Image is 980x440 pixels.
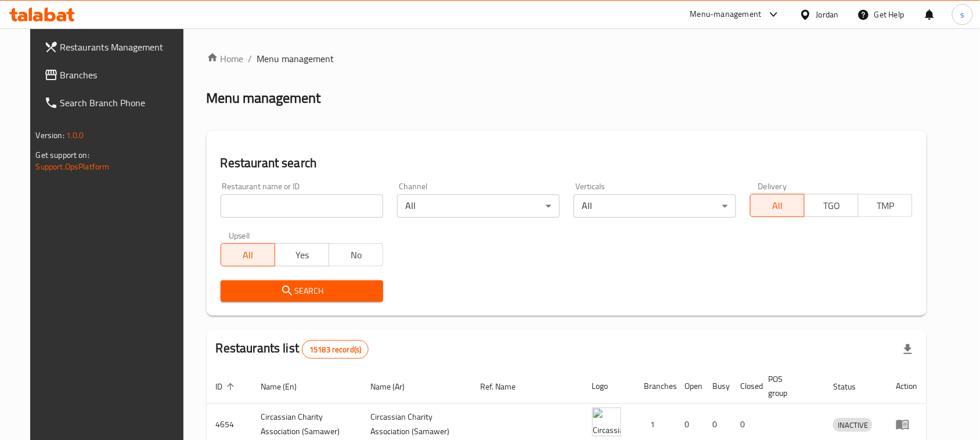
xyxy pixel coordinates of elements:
[894,336,922,363] div: Export file
[690,8,762,21] div: Menu-management
[334,247,379,264] span: No
[329,243,383,266] button: No
[960,8,964,21] span: s
[207,89,321,107] h2: Menu management
[732,369,759,404] th: Closed
[248,52,253,66] li: /
[221,280,383,302] button: Search
[809,197,854,214] span: TGO
[769,372,810,400] span: POS group
[583,369,635,404] th: Logo
[216,340,369,359] h2: Restaurants list
[230,284,374,298] span: Search
[35,61,194,89] a: Branches
[36,128,64,143] span: Version:
[226,247,271,264] span: All
[280,247,325,264] span: Yes
[60,96,185,110] span: Search Branch Phone
[302,340,369,359] div: Total records count
[635,369,676,404] th: Branches
[221,243,275,266] button: All
[863,197,908,214] span: TMP
[816,8,839,21] div: Jordan
[397,194,560,218] div: All
[216,380,238,394] span: ID
[858,194,913,217] button: TMP
[35,89,194,117] a: Search Branch Phone
[60,68,185,82] span: Branches
[833,380,871,394] span: Status
[676,369,704,404] th: Open
[704,369,732,404] th: Busy
[480,380,531,394] span: Ref. Name
[36,147,89,163] span: Get support on:
[261,380,312,394] span: Name (En)
[275,243,329,266] button: Yes
[887,369,927,404] th: Action
[60,40,185,54] span: Restaurants Management
[574,194,736,218] div: All
[35,33,194,61] a: Restaurants Management
[833,418,873,432] div: INACTIVE
[804,194,859,217] button: TGO
[36,159,110,174] a: Support.OpsPlatform
[592,407,621,437] img: ​Circassian ​Charity ​Association​ (Samawer)
[371,380,420,394] span: Name (Ar)
[221,194,383,218] input: Search for restaurant name or ID..
[66,128,84,143] span: 1.0.0
[750,194,805,217] button: All
[896,417,917,431] div: Menu
[302,344,368,355] span: 15183 record(s)
[221,154,913,172] h2: Restaurant search
[755,197,800,214] span: All
[833,419,873,432] span: INACTIVE
[257,52,334,66] span: Menu management
[207,52,244,66] a: Home
[758,182,787,190] label: Delivery
[207,52,927,66] nav: breadcrumb
[229,232,250,240] label: Upsell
